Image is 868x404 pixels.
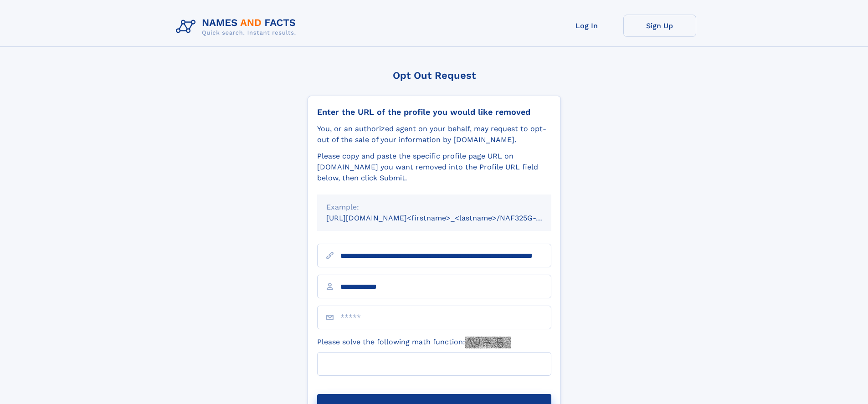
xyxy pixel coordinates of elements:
div: Opt Out Request [308,70,561,81]
div: Enter the URL of the profile you would like removed [317,107,551,117]
div: You, or an authorized agent on your behalf, may request to opt-out of the sale of your informatio... [317,123,551,145]
label: Please solve the following math function: [317,337,511,348]
a: Log In [550,15,623,37]
a: Sign Up [623,15,696,37]
div: Example: [326,202,542,213]
img: Logo Names and Facts [172,15,303,39]
small: [URL][DOMAIN_NAME]<firstname>_<lastname>/NAF325G-xxxxxxxx [326,214,569,222]
div: Please copy and paste the specific profile page URL on [DOMAIN_NAME] you want removed into the Pr... [317,151,551,184]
